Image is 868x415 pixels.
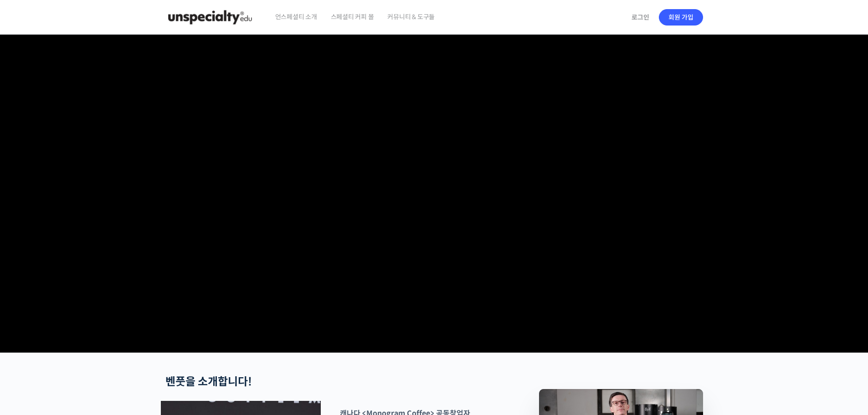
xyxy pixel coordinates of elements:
h2: 벤풋을 소개합니다! [165,375,491,389]
a: 로그인 [626,7,655,28]
a: 회원 가입 [659,9,703,26]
